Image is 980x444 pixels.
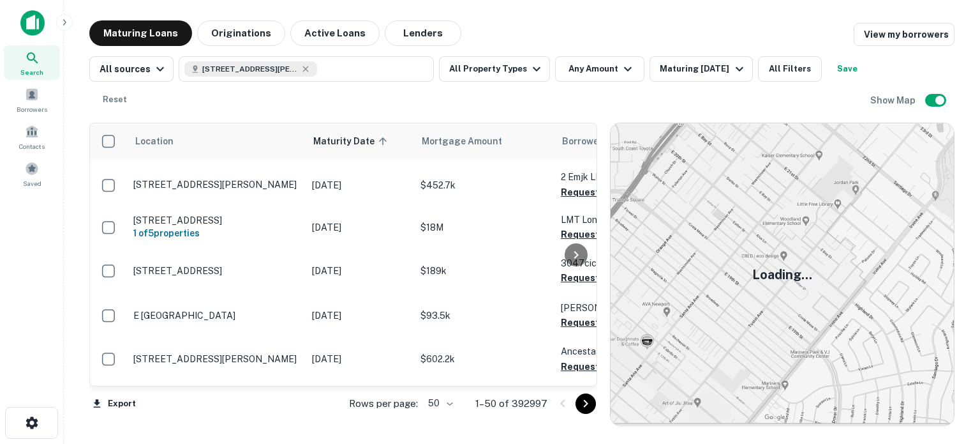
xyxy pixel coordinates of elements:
button: Save your search to get updates of matches that match your search criteria. [827,56,868,82]
iframe: Chat Widget [916,342,980,403]
span: Mortgage Amount [422,134,519,149]
p: Rows per page: [349,396,418,411]
p: 1–50 of 392997 [475,396,547,411]
img: capitalize-icon.png [20,10,45,36]
th: Mortgage Amount [414,123,554,159]
button: All sources [89,56,174,82]
button: All Property Types [439,56,550,82]
th: Maturity Date [306,123,414,159]
div: 50 [423,394,455,413]
span: Saved [23,178,41,188]
a: Borrowers [4,82,60,117]
span: Contacts [19,141,45,151]
button: Request Borrower Info [561,185,664,200]
span: Search [20,67,43,77]
th: Location [127,123,306,159]
p: [DATE] [312,264,408,278]
button: Maturing [DATE] [650,56,752,82]
span: Borrower Name [562,134,629,149]
p: Ancestas Farm LLC [561,344,688,358]
a: Search [4,45,60,80]
p: [DATE] [312,178,408,192]
p: [PERSON_NAME] [561,301,688,315]
p: $602.2k [420,352,548,366]
button: Request Borrower Info [561,270,664,286]
button: Request Borrower Info [561,315,664,330]
p: E [GEOGRAPHIC_DATA] [133,310,299,321]
div: Maturing [DATE] [660,61,746,77]
p: $93.5k [420,309,548,323]
p: [STREET_ADDRESS][PERSON_NAME] [133,179,299,190]
p: 2 Emjk LLC [561,170,688,184]
p: 3047cicero LLC [561,256,688,270]
p: LMT Long Beach LLC [561,213,688,227]
button: Any Amount [555,56,644,82]
p: [STREET_ADDRESS] [133,265,299,277]
button: Maturing Loans [89,20,192,46]
p: [DATE] [312,352,408,366]
button: Request Borrower Info [561,227,664,242]
button: Originations [197,20,285,46]
h6: 1 of 5 properties [133,226,299,240]
a: View my borrowers [854,23,954,46]
button: All Filters [758,56,822,82]
p: $452.7k [420,178,548,192]
th: Borrower Name [554,123,695,159]
a: Contacts [4,119,60,154]
span: Borrowers [17,104,47,114]
button: Export [89,394,139,413]
span: [STREET_ADDRESS][PERSON_NAME][PERSON_NAME] [202,63,298,75]
button: Request Borrower Info [561,359,664,374]
p: $18M [420,220,548,234]
a: Saved [4,157,60,191]
button: Lenders [385,20,461,46]
button: Go to next page [575,394,596,414]
div: All sources [100,61,168,77]
p: [DATE] [312,309,408,323]
p: [DATE] [312,220,408,234]
span: Maturity Date [313,134,391,149]
button: Active Loans [290,20,380,46]
p: [STREET_ADDRESS][PERSON_NAME] [133,353,299,365]
span: Location [135,134,174,149]
img: map-placeholder.webp [611,123,954,425]
p: [STREET_ADDRESS] [133,215,299,226]
button: Reset [94,87,135,112]
h6: Show Map [870,93,917,107]
button: [STREET_ADDRESS][PERSON_NAME][PERSON_NAME] [179,56,434,82]
h5: Loading... [752,265,812,284]
p: $189k [420,264,548,278]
